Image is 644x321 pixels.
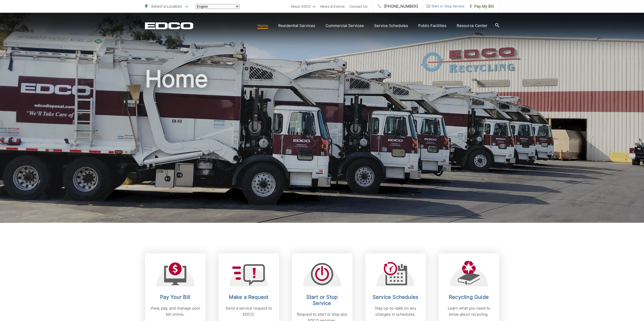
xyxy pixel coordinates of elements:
a: Resource Center [457,23,488,29]
a: Public Facilities [418,23,446,29]
span: Select a Location [151,4,182,9]
a: Home [257,23,268,29]
a: Commercial Services [325,23,364,29]
p: View, pay, and manage your bill online. [150,305,201,317]
a: News & Events [320,3,345,9]
a: Contact Us [350,3,367,9]
span: Pay My Bill [470,3,494,9]
a: Residential Services [278,23,315,29]
p: Send a service request to EDCO. [224,305,274,317]
h2: Recycling Guide [444,294,494,300]
h2: Make a Request [224,294,274,300]
a: About EDCO [291,3,315,9]
p: Learn what you need to know about recycling. [444,305,494,317]
h2: Pay Your Bill [150,294,201,300]
h2: Service Schedules [370,294,421,300]
a: Service Schedules [374,23,408,29]
a: EDCD logo. Return to the homepage. [145,22,193,29]
p: Stay up-to-date on any changes in schedules. [370,305,421,317]
h1: Home [145,66,499,227]
select: Select a language [196,4,240,9]
h2: Start or Stop Service [297,294,347,306]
